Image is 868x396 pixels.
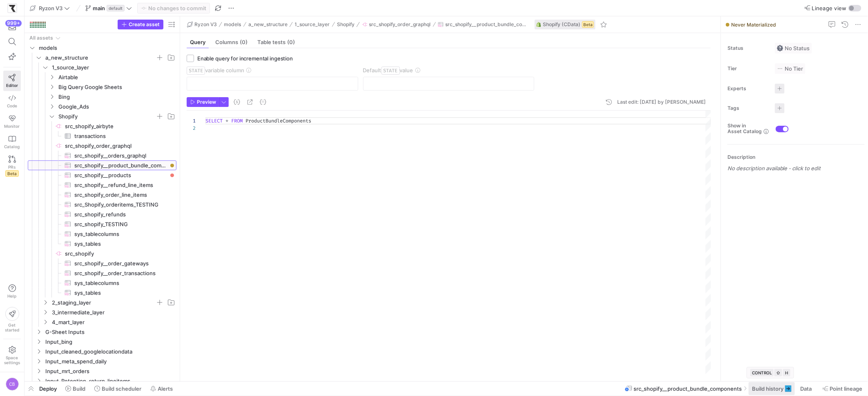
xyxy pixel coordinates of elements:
[28,160,176,170] a: src_shopify__product_bundle_components​​​​​​​​​
[830,385,863,392] span: Point lineage
[28,92,176,102] div: Press SPACE to select this row.
[74,259,167,268] span: src_shopify__order_gateways​​​​​​​​​
[28,72,176,82] div: Press SPACE to select this row.
[777,65,803,72] span: No Tier
[28,229,176,239] a: sys_tablecolumns​​​​​​​​​
[28,62,176,72] div: Press SPACE to select this row.
[194,22,217,27] span: Ryzon V3
[777,45,783,51] img: No status
[187,117,196,125] div: 1
[205,118,223,124] span: SELECT
[28,209,176,219] a: src_shopify_refunds​​​​​​​​​
[731,22,776,28] span: Never Materialized
[240,40,248,45] span: (0)
[8,4,16,12] img: https://storage.googleapis.com/y42-prod-data-exchange/images/sBsRsYb6BHzNxH9w4w8ylRuridc3cmH4JEFn...
[363,67,413,73] span: Default value
[536,22,541,27] img: undefined
[727,86,768,91] span: Experts
[28,200,176,209] div: Press SPACE to select this row.
[543,22,580,27] span: Shopify (CData)
[797,382,817,396] button: Data
[45,347,175,356] span: Input_cleaned_googlelocationdata
[727,105,768,111] span: Tags
[28,356,176,366] div: Press SPACE to select this row.
[28,258,176,268] a: src_shopify__order_gateways​​​​​​​​​
[28,268,176,278] div: Press SPACE to select this row.
[3,20,21,34] button: 999+
[6,378,19,391] div: CB
[5,20,22,27] div: 999+
[28,190,176,200] a: src_shopify_order_line_items​​​​​​​​​
[231,118,243,124] span: FROM
[39,5,62,11] span: Ryzon V3
[752,385,783,392] span: Build history
[248,22,288,27] span: a_new_structure
[727,154,865,160] p: Description
[185,20,219,29] button: Ryzon V3
[3,376,21,393] button: CB
[74,239,167,249] span: sys_tables​​​​​​​​​
[28,43,176,53] div: Press SPACE to select this row.
[28,337,176,347] div: Press SPACE to select this row.
[45,376,175,386] span: Input_Retention_return_lineitems
[7,294,17,298] span: Help
[785,370,788,375] span: H
[369,22,431,27] span: src_shopify_order_graphql
[74,278,167,288] span: sys_tablecolumns​​​​​​​​​
[3,281,21,302] button: Help
[28,170,176,180] a: src_shopify__products​​​​​​​​​
[776,370,781,375] span: ⇧
[197,55,293,62] span: Enable query for incremental ingestion
[28,376,176,386] div: Press SPACE to select this row.
[335,20,357,29] button: Shopify
[28,209,176,219] div: Press SPACE to select this row.
[28,131,176,141] div: Press SPACE to select this row.
[93,5,105,11] span: main
[727,66,768,71] span: Tier
[65,141,175,151] span: src_shopify_order_graphql​​​​​​​​
[28,170,176,180] div: Press SPACE to select this row.
[3,1,21,15] a: https://storage.googleapis.com/y42-prod-data-exchange/images/sBsRsYb6BHzNxH9w4w8ylRuridc3cmH4JEFn...
[752,370,772,375] span: CONTROL
[360,20,433,29] button: src_shopify_order_graphql
[65,249,175,258] span: src_shopify​​​​​​​​
[28,366,176,376] div: Press SPACE to select this row.
[74,161,167,170] span: src_shopify__product_bundle_components​​​​​​​​​
[3,71,21,91] a: Editor
[28,239,176,249] a: sys_tables​​​​​​​​​
[118,20,163,29] button: Create asset
[293,20,332,29] button: 1_source_layer
[222,20,243,29] button: models
[74,200,167,209] span: src_Shopify_orderitems_TESTING​​​​​​​​​
[28,151,176,160] a: src_shopify__orders_graphql​​​​​​​​​
[52,63,175,72] span: 1_source_layer
[52,318,175,327] span: 4_mart_layer
[187,97,219,107] button: Preview
[582,21,594,28] span: Beta
[28,3,72,13] button: Ryzon V3
[5,323,19,332] span: Get started
[617,99,706,105] div: Last edit: [DATE] by [PERSON_NAME]
[187,67,244,73] span: variable column
[52,298,156,307] span: 2_staging_layer
[28,278,176,288] a: sys_tablecolumns​​​​​​​​​
[28,239,176,249] div: Press SPACE to select this row.
[45,53,156,62] span: a_new_structure
[775,63,806,74] button: No tierNo Tier
[337,22,355,27] span: Shopify
[52,308,175,317] span: 3_intermediate_layer
[74,180,167,190] span: src_shopify__refund_line_items​​​​​​​​​
[6,83,18,88] span: Editor
[245,118,311,124] span: ProductBundleComponents
[28,141,176,151] a: src_shopify_order_graphql​​​​​​​​
[158,385,173,392] span: Alerts
[224,22,241,27] span: models
[45,357,175,366] span: Input_meta_spend_daily
[246,20,290,29] button: a_new_structure
[215,40,248,45] span: Columns
[436,20,530,29] button: src_shopify__product_bundle_components
[45,337,175,347] span: Input_bing
[74,151,167,160] span: src_shopify__orders_graphql​​​​​​​​​
[3,111,21,132] a: Monitor
[3,343,21,369] a: Spacesettings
